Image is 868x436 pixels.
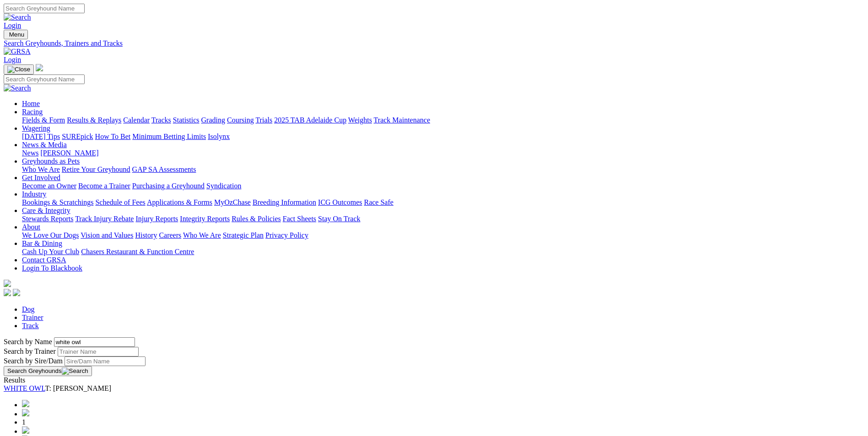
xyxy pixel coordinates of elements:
[4,338,52,346] label: Search by Name
[62,133,93,140] a: SUREpick
[22,239,62,247] a: Bar & Dining
[201,116,225,124] a: Grading
[4,39,864,48] a: Search Greyhounds, Trainers and Tracks
[4,13,31,21] img: Search
[67,116,121,124] a: Results & Replays
[4,21,21,29] a: Login
[22,182,76,190] a: Become an Owner
[22,174,60,181] a: Get Involved
[22,198,93,206] a: Bookings & Scratchings
[22,124,50,132] a: Wagering
[81,248,194,255] a: Chasers Restaurant & Function Centre
[36,64,43,71] img: logo-grsa-white.png
[22,116,65,124] a: Fields & Form
[22,409,29,416] img: chevron-left-pager-blue.svg
[4,384,45,392] a: WHITE OWL
[22,215,864,223] div: Care & Integrity
[22,133,60,140] a: [DATE] Tips
[123,116,150,124] a: Calendar
[22,141,67,149] a: News & Media
[40,149,98,157] a: [PERSON_NAME]
[132,133,206,140] a: Minimum Betting Limits
[4,366,92,376] button: Search Greyhounds
[348,116,372,124] a: Weights
[4,280,11,287] img: logo-grsa-white.png
[22,426,29,434] img: chevron-right-pager-blue.svg
[265,231,308,239] a: Privacy Policy
[54,337,135,347] input: Search by Greyhound name
[22,190,46,198] a: Industry
[22,223,40,231] a: About
[62,165,130,173] a: Retire Your Greyhound
[22,149,38,157] a: News
[22,305,35,313] a: Dog
[255,116,272,124] a: Trials
[132,182,205,190] a: Purchasing a Greyhound
[7,66,30,73] img: Close
[223,231,264,239] a: Strategic Plan
[4,48,31,56] img: GRSA
[206,182,241,190] a: Syndication
[364,198,393,206] a: Race Safe
[22,108,43,116] a: Racing
[22,157,80,165] a: Greyhounds as Pets
[22,198,864,207] div: Industry
[135,231,157,239] a: History
[274,116,346,124] a: 2025 TAB Adelaide Cup
[4,74,85,84] input: Search
[159,231,181,239] a: Careers
[22,231,864,239] div: About
[22,165,864,174] div: Greyhounds as Pets
[4,30,28,39] button: Toggle navigation
[95,198,145,206] a: Schedule of Fees
[4,4,85,13] input: Search
[227,116,254,124] a: Coursing
[173,116,199,124] a: Statistics
[4,56,21,64] a: Login
[4,376,864,384] div: Results
[22,100,40,107] a: Home
[9,31,24,38] span: Menu
[13,289,20,296] img: twitter.svg
[135,215,178,223] a: Injury Reports
[22,207,70,214] a: Care & Integrity
[253,198,316,206] a: Breeding Information
[208,133,230,140] a: Isolynx
[22,264,82,272] a: Login To Blackbook
[22,149,864,157] div: News & Media
[22,248,79,255] a: Cash Up Your Club
[22,314,43,321] a: Trainer
[22,116,864,124] div: Racing
[22,322,39,330] a: Track
[180,215,230,223] a: Integrity Reports
[4,289,11,296] img: facebook.svg
[58,347,139,356] input: Search by Trainer name
[4,384,864,393] div: T: [PERSON_NAME]
[22,133,864,141] div: Wagering
[183,231,221,239] a: Who We Are
[318,215,360,223] a: Stay On Track
[22,248,864,256] div: Bar & Dining
[22,231,79,239] a: We Love Our Dogs
[214,198,251,206] a: MyOzChase
[374,116,430,124] a: Track Maintenance
[132,165,196,173] a: GAP SA Assessments
[22,400,29,407] img: chevrons-left-pager-blue.svg
[78,182,130,190] a: Become a Trainer
[75,215,134,223] a: Track Injury Rebate
[318,198,362,206] a: ICG Outcomes
[283,215,316,223] a: Fact Sheets
[22,182,864,190] div: Get Involved
[4,84,31,92] img: Search
[147,198,212,206] a: Applications & Forms
[22,418,26,426] span: 1
[81,231,133,239] a: Vision and Values
[62,367,88,375] img: Search
[95,133,131,140] a: How To Bet
[4,64,34,74] button: Toggle navigation
[151,116,171,124] a: Tracks
[4,357,63,365] label: Search by Sire/Dam
[22,165,60,173] a: Who We Are
[232,215,281,223] a: Rules & Policies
